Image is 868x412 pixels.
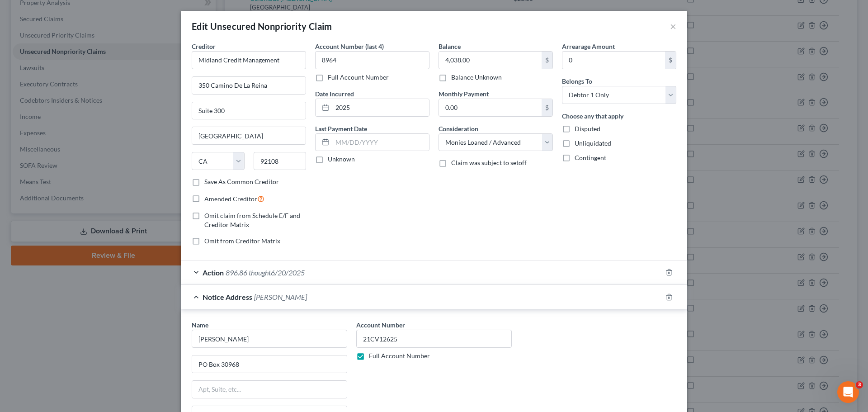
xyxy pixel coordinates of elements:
[192,127,306,144] input: Enter city...
[192,102,306,119] input: Apt, Suite, etc...
[439,89,489,99] label: Monthly Payment
[192,43,216,50] span: Creditor
[192,355,347,373] input: Enter address...
[204,177,279,186] label: Save As Common Creditor
[192,321,208,329] span: Name
[315,89,354,99] label: Date Incurred
[203,268,224,277] span: Action
[542,52,552,69] div: $
[254,293,307,301] span: [PERSON_NAME]
[192,381,347,398] input: Apt, Suite, etc...
[575,139,611,147] span: Unliquidated
[451,159,527,166] span: Claim was subject to setoff
[192,77,306,94] input: Enter address...
[192,330,347,348] input: Search by name...
[204,195,257,203] span: Amended Creditor
[204,212,300,228] span: Omit claim from Schedule E/F and Creditor Matrix
[856,381,863,388] span: 3
[439,52,542,69] input: 0.00
[315,51,429,69] input: XXXX
[226,268,305,277] span: 896.86 thought6/20/2025
[328,155,355,164] label: Unknown
[439,42,461,51] label: Balance
[837,381,859,403] iframe: Intercom live chat
[369,351,430,360] label: Full Account Number
[562,111,623,121] label: Choose any that apply
[562,52,665,69] input: 0.00
[562,42,615,51] label: Arrearage Amount
[315,42,384,51] label: Account Number (last 4)
[192,51,306,69] input: Search creditor by name...
[575,125,600,133] span: Disputed
[254,152,307,170] input: Enter zip...
[332,134,429,151] input: MM/DD/YYYY
[356,330,512,348] input: --
[670,21,676,32] button: ×
[439,124,478,133] label: Consideration
[192,20,332,33] div: Edit Unsecured Nonpriority Claim
[562,77,592,85] span: Belongs To
[328,73,389,82] label: Full Account Number
[542,99,552,116] div: $
[332,99,429,116] input: MM/DD/YYYY
[204,237,280,245] span: Omit from Creditor Matrix
[665,52,676,69] div: $
[356,320,405,330] label: Account Number
[575,154,606,161] span: Contingent
[451,73,502,82] label: Balance Unknown
[439,99,542,116] input: 0.00
[203,293,252,301] span: Notice Address
[315,124,367,133] label: Last Payment Date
